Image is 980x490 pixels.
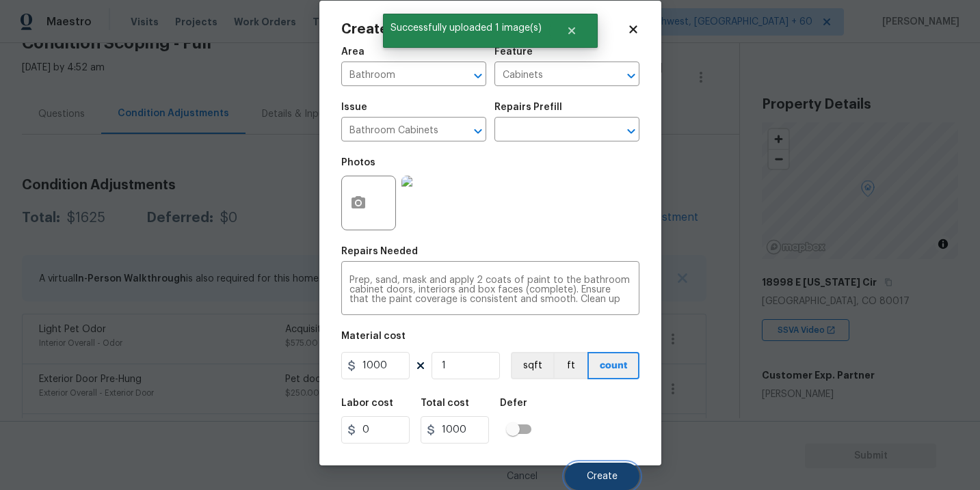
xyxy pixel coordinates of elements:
[468,66,488,85] button: Open
[622,66,641,85] button: Open
[485,463,559,490] button: Cancel
[341,47,365,57] h5: Area
[341,247,418,256] h5: Repairs Needed
[587,352,639,379] button: count
[494,103,562,112] h5: Repairs Prefill
[421,398,469,408] h5: Total cost
[622,122,641,141] button: Open
[468,122,488,141] button: Open
[500,398,527,408] h5: Defer
[511,352,553,379] button: sqft
[341,331,406,341] h5: Material cost
[349,275,631,304] textarea: Prep, sand, mask and apply 2 coats of paint to the bathroom cabinet doors, interiors and box face...
[549,17,594,44] button: Close
[565,463,639,490] button: Create
[341,103,367,112] h5: Issue
[341,158,375,167] h5: Photos
[494,47,533,57] h5: Feature
[587,472,618,482] span: Create
[553,352,587,379] button: ft
[341,398,393,408] h5: Labor cost
[507,472,538,482] span: Cancel
[383,14,549,42] span: Successfully uploaded 1 image(s)
[341,23,627,36] h2: Create Condition Adjustment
